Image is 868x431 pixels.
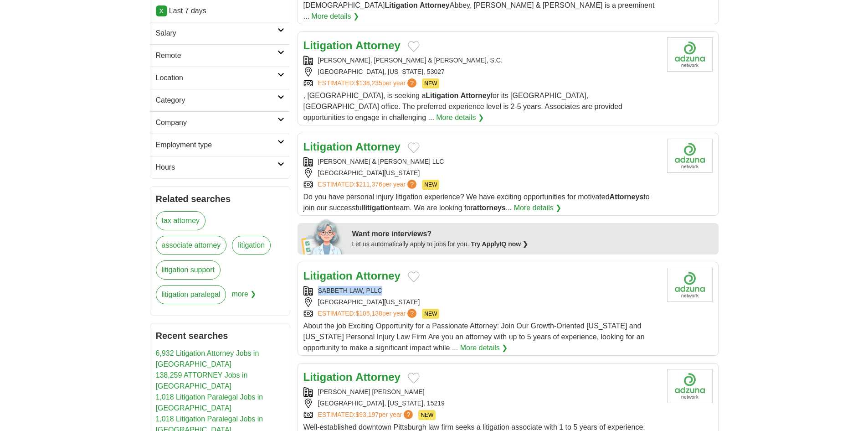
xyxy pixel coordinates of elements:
[156,28,277,39] h2: Salary
[150,156,290,178] a: Hours
[156,140,277,151] h2: Employment type
[156,329,284,343] h2: Recent searches
[667,268,713,302] img: Company logo
[355,79,382,87] span: $138,235
[407,309,416,318] span: ?
[156,162,277,173] h2: Hours
[418,410,436,420] span: NEW
[407,78,416,88] span: ?
[407,180,416,189] span: ?
[150,111,290,134] a: Company
[303,56,660,65] div: [PERSON_NAME], [PERSON_NAME] & [PERSON_NAME], S.C.
[303,140,353,153] strong: Litigation
[156,285,226,304] a: litigation paralegal
[426,92,458,99] strong: Litigation
[420,1,450,9] strong: Attorney
[301,218,345,254] img: apply-iq-scientist.png
[303,322,645,352] span: About the job Exciting Opportunity for a Passionate Attorney: Join Our Growth-Oriented [US_STATE]...
[303,67,660,77] div: [GEOGRAPHIC_DATA], [US_STATE], 53027
[150,67,290,89] a: Location
[355,39,401,52] strong: Attorney
[408,373,420,384] button: Add to favorite jobs
[422,78,439,88] span: NEW
[408,41,420,52] button: Add to favorite jobs
[156,117,277,128] h2: Company
[303,140,401,153] a: Litigation Attorney
[408,142,420,153] button: Add to favorite jobs
[311,11,359,22] a: More details ❯
[473,204,506,212] strong: attorneys
[352,228,713,239] div: Want more interviews?
[318,78,419,88] a: ESTIMATED:$138,235per year?
[514,203,562,213] a: More details ❯
[156,5,284,16] p: Last 7 days
[303,39,353,52] strong: Litigation
[436,112,484,123] a: More details ❯
[150,44,290,67] a: Remote
[355,270,401,282] strong: Attorney
[156,211,206,230] a: tax attorney
[150,89,290,111] a: Category
[385,1,417,9] strong: Litigation
[303,92,622,121] span: , [GEOGRAPHIC_DATA], is seeking a for its [GEOGRAPHIC_DATA], [GEOGRAPHIC_DATA] office. The prefer...
[355,411,379,418] span: $93,197
[156,73,277,83] h2: Location
[303,371,353,383] strong: Litigation
[156,393,263,412] a: 1,018 Litigation Paralegal Jobs in [GEOGRAPHIC_DATA]
[404,410,413,419] span: ?
[156,260,221,280] a: litigation support
[318,309,419,319] a: ESTIMATED:$105,138per year?
[156,95,277,106] h2: Category
[150,22,290,44] a: Salary
[232,236,271,255] a: litigation
[231,285,256,310] span: more ❯
[303,39,401,52] a: Litigation Attorney
[363,204,394,212] strong: litigation
[355,181,382,188] span: $211,376
[471,240,528,248] a: Try ApplyIQ now ❯
[156,371,248,390] a: 138,259 ATTORNEY Jobs in [GEOGRAPHIC_DATA]
[303,193,650,212] span: Do you have personal injury litigation experience? We have exciting opportunities for motivated t...
[355,140,401,153] strong: Attorney
[422,180,439,190] span: NEW
[156,192,284,206] h2: Related searches
[667,369,713,403] img: Company logo
[303,399,660,408] div: [GEOGRAPHIC_DATA], [US_STATE], 15219
[303,157,660,166] div: [PERSON_NAME] & [PERSON_NAME] LLC
[303,371,401,383] a: Litigation Attorney
[156,349,259,368] a: 6,932 Litigation Attorney Jobs in [GEOGRAPHIC_DATA]
[303,387,660,397] div: [PERSON_NAME] [PERSON_NAME]
[667,139,713,173] img: Company logo
[355,310,382,317] span: $105,138
[461,92,491,99] strong: Attorney
[610,193,644,201] strong: Attorneys
[156,236,227,255] a: associate attorney
[303,270,401,282] a: Litigation Attorney
[303,270,353,282] strong: Litigation
[303,286,660,296] div: SABBETH LAW, PLLC
[303,168,660,178] div: [GEOGRAPHIC_DATA][US_STATE]
[303,297,660,307] div: [GEOGRAPHIC_DATA][US_STATE]
[408,271,420,282] button: Add to favorite jobs
[422,309,439,319] span: NEW
[667,37,713,72] img: Company logo
[460,343,508,353] a: More details ❯
[318,410,415,420] a: ESTIMATED:$93,197per year?
[355,371,401,383] strong: Attorney
[352,239,713,249] div: Let us automatically apply to jobs for you.
[150,134,290,156] a: Employment type
[156,50,277,61] h2: Remote
[156,5,167,16] a: X
[318,180,419,190] a: ESTIMATED:$211,376per year?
